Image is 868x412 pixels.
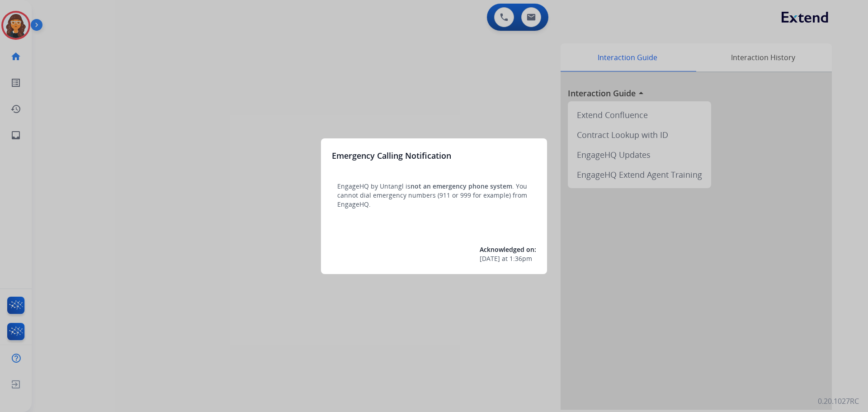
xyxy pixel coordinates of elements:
[480,254,500,263] span: [DATE]
[337,182,531,209] p: EngageHQ by Untangl is . You cannot dial emergency numbers (911 or 999 for example) from EngageHQ.
[410,182,512,190] span: not an emergency phone system
[332,149,451,162] h3: Emergency Calling Notification
[480,254,536,263] div: at
[509,254,532,263] span: 1:36pm
[818,396,859,407] p: 0.20.1027RC
[480,245,536,254] span: Acknowledged on:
